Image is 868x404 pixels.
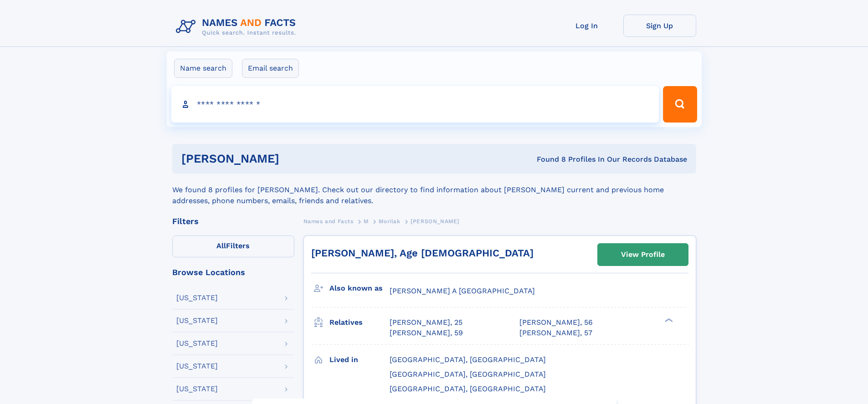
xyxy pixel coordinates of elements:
[172,15,303,39] img: Logo Names and Facts
[311,247,534,259] a: [PERSON_NAME], Age [DEMOGRAPHIC_DATA]
[174,59,232,78] label: Name search
[329,352,390,368] h3: Lived in
[176,363,218,370] div: [US_STATE]
[390,317,462,327] a: [PERSON_NAME], 25
[171,86,659,123] input: search input
[598,244,688,266] a: View Profile
[172,235,294,257] label: Filters
[303,215,354,227] a: Names and Facts
[176,340,218,347] div: [US_STATE]
[181,153,408,164] h1: [PERSON_NAME]
[379,218,400,225] span: Morilak
[663,86,697,123] button: Search Button
[663,317,673,323] div: ❯
[390,286,535,295] span: [PERSON_NAME] A [GEOGRAPHIC_DATA]
[411,218,459,225] span: [PERSON_NAME]
[364,218,369,225] span: M
[216,241,226,250] span: All
[172,217,294,225] div: Filters
[623,15,696,37] a: Sign Up
[364,215,369,227] a: M
[176,294,218,302] div: [US_STATE]
[172,174,696,206] div: We found 8 profiles for [PERSON_NAME]. Check out our directory to find information about [PERSON_...
[408,154,687,164] div: Found 8 Profiles In Our Records Database
[172,268,294,276] div: Browse Locations
[176,317,218,324] div: [US_STATE]
[390,328,463,338] a: [PERSON_NAME], 59
[176,385,218,393] div: [US_STATE]
[242,59,299,78] label: Email search
[519,317,593,327] a: [PERSON_NAME], 56
[390,370,546,378] span: [GEOGRAPHIC_DATA], [GEOGRAPHIC_DATA]
[329,281,390,296] h3: Also known as
[390,355,546,364] span: [GEOGRAPHIC_DATA], [GEOGRAPHIC_DATA]
[329,315,390,330] h3: Relatives
[379,215,400,227] a: Morilak
[519,328,592,338] a: [PERSON_NAME], 57
[621,244,665,265] div: View Profile
[550,15,623,37] a: Log In
[390,384,546,393] span: [GEOGRAPHIC_DATA], [GEOGRAPHIC_DATA]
